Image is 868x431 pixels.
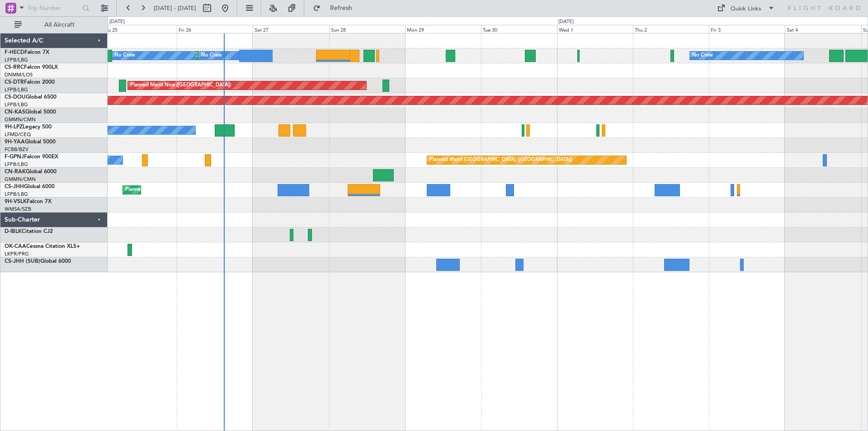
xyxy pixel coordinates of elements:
div: No Crew [692,49,713,62]
a: CS-DTRFalcon 2000 [5,80,55,85]
div: Quick Links [731,5,761,14]
div: Fri 26 [177,25,253,33]
div: Sat 27 [253,25,329,33]
a: 9H-VSLKFalcon 7X [5,199,52,204]
a: LFPB/LBG [5,191,28,198]
span: 9H-VSLK [5,199,27,204]
a: LKPR/PRG [5,251,29,257]
a: CS-DOUGlobal 6500 [5,95,57,100]
a: CS-JHHGlobal 6000 [5,184,55,189]
div: [DATE] [109,18,125,26]
a: LFPB/LBG [5,161,28,168]
span: CS-RRC [5,65,24,70]
a: F-HECDFalcon 7X [5,50,49,55]
button: All Aircraft [10,18,98,32]
span: D-IBLK [5,229,22,234]
div: Planned Maint [GEOGRAPHIC_DATA] ([GEOGRAPHIC_DATA]) [429,153,572,167]
div: Sat 4 [785,25,861,33]
a: 9H-LPZLegacy 500 [5,124,52,130]
a: CS-RRCFalcon 900LX [5,65,58,70]
div: Wed 1 [557,25,633,33]
a: 9H-YAAGlobal 5000 [5,139,56,145]
a: CN-RAKGlobal 6000 [5,169,57,175]
input: Trip Number [28,1,80,15]
a: F-GPNJFalcon 900EX [5,154,58,160]
div: Fri 3 [709,25,785,33]
span: CS-DTR [5,80,24,85]
span: F-HECD [5,50,24,55]
div: Thu 2 [633,25,709,33]
a: LFPB/LBG [5,86,28,93]
a: LFPB/LBG [5,101,28,108]
a: DNMM/LOS [5,71,33,78]
a: LFMD/CEQ [5,131,31,138]
a: GMMN/CMN [5,176,36,183]
span: F-GPNJ [5,154,24,160]
div: Sun 28 [329,25,405,33]
a: OK-CAACessna Citation XLS+ [5,244,80,249]
div: Planned Maint [GEOGRAPHIC_DATA] ([GEOGRAPHIC_DATA]) [125,183,268,197]
span: CN-KAS [5,109,25,115]
span: [DATE] - [DATE] [154,4,196,12]
span: 9H-LPZ [5,124,23,130]
div: No Crew [201,49,222,62]
div: [DATE] [558,18,574,26]
div: No Crew [114,49,135,62]
a: GMMN/CMN [5,116,36,123]
button: Quick Links [712,1,779,15]
a: D-IBLKCitation CJ2 [5,229,53,234]
div: Mon 29 [405,25,481,33]
a: CS-JHH (SUB)Global 6000 [5,259,71,264]
a: FCBB/BZV [5,146,28,153]
span: CS-JHH (SUB) [5,259,40,264]
a: LFPB/LBG [5,57,28,63]
span: CN-RAK [5,169,26,175]
a: WMSA/SZB [5,206,31,213]
div: Tue 30 [481,25,557,33]
span: All Aircraft [24,22,95,28]
span: CS-DOU [5,95,26,100]
span: OK-CAA [5,244,26,249]
span: Refresh [322,5,360,11]
a: CN-KASGlobal 5000 [5,109,56,115]
span: 9H-YAA [5,139,25,145]
span: CS-JHH [5,184,24,189]
div: Planned Maint Nice ([GEOGRAPHIC_DATA]) [130,79,231,92]
button: Refresh [309,1,363,15]
div: Thu 25 [101,25,177,33]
